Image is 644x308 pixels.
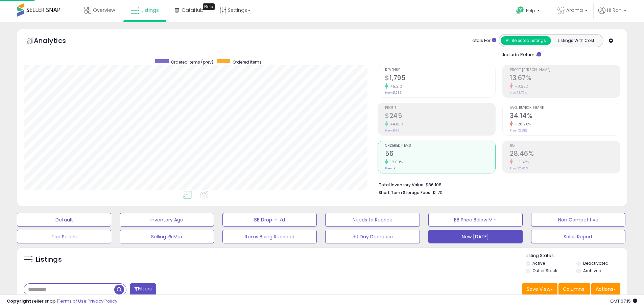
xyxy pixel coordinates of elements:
span: Columns [563,286,584,292]
h2: 56 [385,150,495,159]
span: ROI [510,144,620,148]
span: Overview [93,7,115,14]
small: -13.63% [513,160,529,165]
span: Listings [141,7,159,14]
p: Listing States: [526,253,627,259]
button: Save View [522,283,557,295]
button: Selling @ Max [120,230,214,243]
span: Hi Ran [607,7,622,14]
h2: 28.46% [510,150,620,159]
button: Listings With Cost [551,36,601,45]
small: Prev: 13.70% [510,91,527,95]
h5: Listings [36,255,62,264]
h5: Analytics [34,36,79,47]
button: Actions [591,283,620,295]
button: Default [17,213,111,227]
div: Totals For [470,38,496,44]
small: -20.20% [513,122,531,127]
small: Prev: $169 [385,128,400,133]
button: Columns [558,283,590,295]
b: Total Inventory Value: [379,182,425,188]
h2: $245 [385,112,495,121]
small: Prev: $1,236 [385,91,402,95]
label: Deactivated [583,260,609,266]
label: Active [532,260,545,266]
i: Get Help [516,6,524,15]
button: Inventory Age [120,213,214,227]
span: Help [526,8,535,14]
b: Short Term Storage Fees: [379,190,431,195]
span: Aroma [566,7,583,14]
strong: Copyright [7,298,31,304]
a: Hi Ran [598,7,626,22]
span: Ordered Items (prev) [171,59,213,65]
span: Ordered Items [385,144,495,148]
div: Include Returns [494,50,549,58]
small: -0.22% [513,84,528,89]
label: Archived [583,268,601,274]
button: All Selected Listings [501,36,551,45]
a: Terms of Use [58,298,87,304]
h2: 34.14% [510,112,620,121]
span: Profit [385,106,495,110]
button: Filters [130,283,156,295]
span: 2025-08-12 07:15 GMT [610,298,637,304]
button: BB Drop in 7d [222,213,317,227]
h2: $1,795 [385,74,495,83]
small: Prev: 42.78% [510,128,527,133]
button: 30 Day Decrease [325,230,420,243]
span: DataHub [182,7,204,14]
small: Prev: 32.95% [510,166,528,170]
h2: 13.67% [510,74,620,83]
div: seller snap | | [7,298,117,305]
small: 12.00% [388,160,403,165]
label: Out of Stock [532,268,557,274]
button: New [DATE] [428,230,523,243]
span: Revenue [385,68,495,72]
span: Avg. Buybox Share [510,106,620,110]
span: Profit [PERSON_NAME] [510,68,620,72]
button: Needs to Reprice [325,213,420,227]
button: Top Sellers [17,230,111,243]
span: Ordered Items [233,59,262,65]
div: Tooltip anchor [203,3,215,10]
button: Non Competitive [531,213,625,227]
span: $1.70 [432,189,443,196]
a: Help [511,1,547,22]
button: BB Price Below Min [428,213,523,227]
small: Prev: 50 [385,166,397,170]
button: Items Being Repriced [222,230,317,243]
small: 44.88% [388,122,403,127]
button: Sales Report [531,230,625,243]
a: Privacy Policy [88,298,117,304]
small: 45.21% [388,84,402,89]
li: $86,108 [379,180,615,188]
